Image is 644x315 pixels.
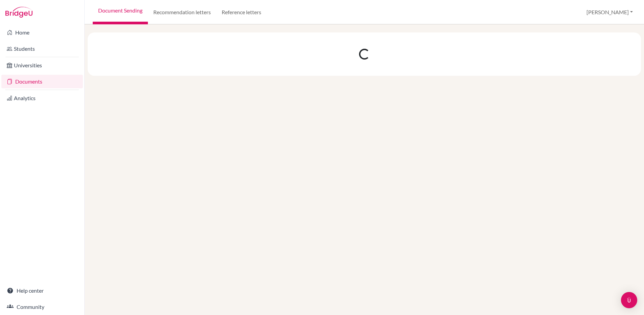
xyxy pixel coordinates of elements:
[1,91,83,105] a: Analytics
[621,292,637,308] div: Open Intercom Messenger
[1,26,83,39] a: Home
[1,75,83,88] a: Documents
[1,42,83,55] a: Students
[1,300,83,314] a: Community
[1,59,83,72] a: Universities
[5,7,32,18] img: Bridge-U
[583,6,636,19] button: [PERSON_NAME]
[1,284,83,297] a: Help center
